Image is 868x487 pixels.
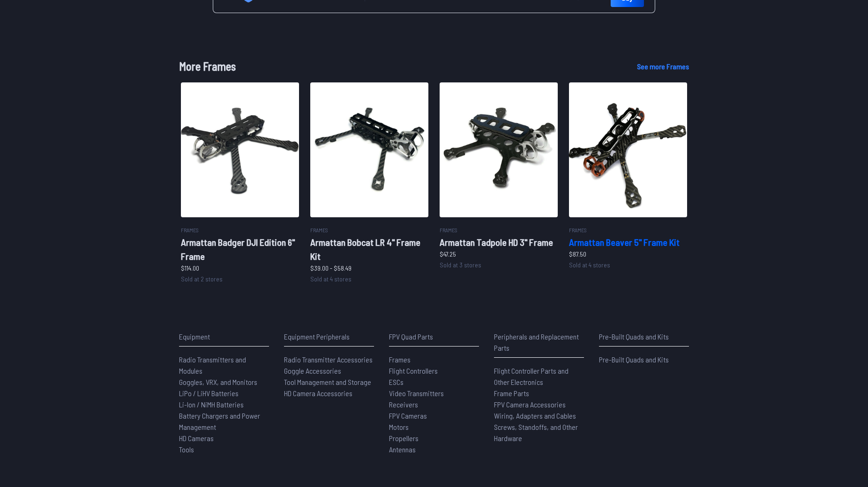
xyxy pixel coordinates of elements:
[494,365,584,388] a: Flight Controller Parts and Other Electronics
[494,410,584,421] a: Wiring, Adapters and Cables
[179,389,239,398] span: LiPo / LiHV Batteries
[389,421,479,433] a: Motors
[284,389,352,398] span: HD Camera Accessories
[389,377,404,386] span: ESCs
[310,82,428,217] img: image
[440,82,558,217] img: image
[494,411,576,420] span: Wiring, Adapters and Cables
[389,354,479,365] a: Frames
[389,444,479,455] a: Antennas
[494,400,566,409] span: FPV Camera Accessories
[494,399,584,410] a: FPV Camera Accessories
[494,389,529,398] span: Frame Parts
[494,422,578,443] span: Screws, Standoffs, and Other Hardware
[284,331,374,342] p: Equipment Peripherals
[389,376,479,388] a: ESCs
[389,388,479,399] a: Video Transmitters
[179,445,194,454] span: Tools
[389,433,479,444] a: Propellers
[284,354,374,365] a: Radio Transmitter Accessories
[310,235,428,263] h2: Armattan Bobcat LR 4" Frame Kit
[389,355,411,364] span: Frames
[179,411,260,431] span: Battery Chargers and Power Management
[389,410,479,421] a: FPV Cameras
[440,235,558,249] h2: Armattan Tadpole HD 3" Frame
[494,421,584,444] a: Screws, Standoffs, and Other Hardware
[569,249,687,259] p: $87.50
[440,261,481,269] span: Sold at 3 stores
[284,377,371,386] span: Tool Management and Storage
[599,355,669,364] span: Pre-Built Quads and Kits
[389,366,438,375] span: Flight Controllers
[389,399,479,410] a: Receivers
[284,376,374,388] a: Tool Management and Storage
[179,410,269,433] a: Battery Chargers and Power Management
[569,82,687,217] img: image
[389,422,409,431] span: Motors
[179,331,269,342] p: Equipment
[179,433,269,444] a: HD Cameras
[181,82,299,284] a: imageFramesArmattan Badger DJI Edition 6" Frame$114.00Sold at 2 stores
[569,235,687,249] h2: Armattan Beaver 5" Frame Kit
[310,263,428,273] p: $39.00 - $58.49
[569,227,587,233] span: Frames
[181,235,299,263] h2: Armattan Badger DJI Edition 6" Frame
[637,61,689,72] a: See more Frames
[179,377,257,386] span: Goggles, VRX, and Monitors
[179,400,244,409] span: Li-Ion / NiMH Batteries
[179,58,622,75] h1: More Frames
[284,366,341,375] span: Goggle Accessories
[181,263,299,273] p: $114.00
[494,366,569,386] span: Flight Controller Parts and Other Electronics
[179,388,269,399] a: LiPo / LiHV Batteries
[440,249,558,259] p: $47.25
[389,445,416,454] span: Antennas
[181,82,299,217] img: image
[440,227,457,233] span: Frames
[310,275,352,283] span: Sold at 4 stores
[181,227,199,233] span: Frames
[569,82,687,270] a: imageFramesArmattan Beaver 5" Frame Kit$87.50Sold at 4 stores
[310,227,328,233] span: Frames
[181,275,223,283] span: Sold at 2 stores
[310,82,428,284] a: imageFramesArmattan Bobcat LR 4" Frame Kit$39.00 - $58.49Sold at 4 stores
[494,331,584,354] p: Peripherals and Replacement Parts
[569,261,610,269] span: Sold at 4 stores
[179,434,214,443] span: HD Cameras
[599,354,689,365] a: Pre-Built Quads and Kits
[179,376,269,388] a: Goggles, VRX, and Monitors
[440,82,558,270] a: imageFramesArmattan Tadpole HD 3" Frame$47.25Sold at 3 stores
[179,354,269,376] a: Radio Transmitters and Modules
[284,388,374,399] a: HD Camera Accessories
[284,365,374,376] a: Goggle Accessories
[389,365,479,376] a: Flight Controllers
[284,355,373,364] span: Radio Transmitter Accessories
[179,355,246,375] span: Radio Transmitters and Modules
[389,434,419,443] span: Propellers
[389,400,418,409] span: Receivers
[389,389,444,398] span: Video Transmitters
[389,411,427,420] span: FPV Cameras
[389,331,479,342] p: FPV Quad Parts
[494,388,584,399] a: Frame Parts
[599,331,689,342] p: Pre-Built Quads and Kits
[179,399,269,410] a: Li-Ion / NiMH Batteries
[179,444,269,455] a: Tools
